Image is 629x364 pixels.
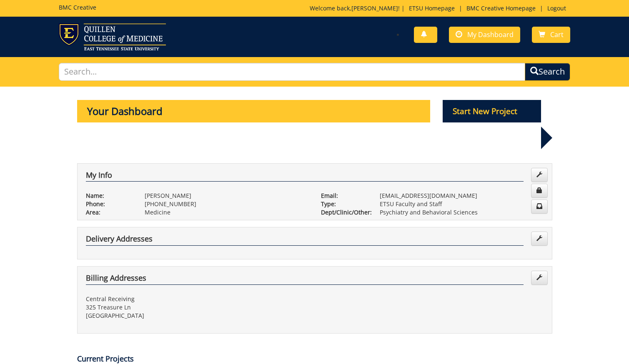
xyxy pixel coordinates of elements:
[380,200,544,208] p: ETSU Faculty and Staff
[351,4,398,12] a: [PERSON_NAME]
[443,100,541,122] p: Start New Project
[86,312,308,320] p: [GEOGRAPHIC_DATA]
[86,295,308,303] p: Central Receiving
[86,235,524,246] h4: Delivery Addresses
[59,23,166,50] img: ETSU logo
[532,27,570,43] a: Cart
[380,208,544,217] p: Psychiatry and Behavioral Sciences
[543,4,570,12] a: Logout
[145,208,308,217] p: Medicine
[550,30,564,39] span: Cart
[86,208,132,217] p: Area:
[145,200,308,208] p: [PHONE_NUMBER]
[86,200,132,208] p: Phone:
[321,200,367,208] p: Type:
[77,100,431,122] p: Your Dashboard
[86,192,132,200] p: Name:
[449,27,520,43] a: My Dashboard
[321,208,367,217] p: Dept/Clinic/Other:
[321,192,367,200] p: Email:
[86,274,524,285] h4: Billing Addresses
[59,63,526,81] input: Search...
[310,4,570,12] p: Welcome back, ! | | |
[531,271,548,285] a: Edit Addresses
[380,192,544,200] p: [EMAIL_ADDRESS][DOMAIN_NAME]
[86,171,524,182] h4: My Info
[59,4,96,10] h5: BMC Creative
[531,232,548,246] a: Edit Addresses
[145,192,308,200] p: [PERSON_NAME]
[531,184,548,198] a: Change Password
[443,108,541,116] a: Start New Project
[525,63,570,81] button: Search
[467,30,514,39] span: My Dashboard
[531,199,548,214] a: Change Communication Preferences
[405,4,459,12] a: ETSU Homepage
[462,4,540,12] a: BMC Creative Homepage
[86,303,308,312] p: 325 Treasure Ln
[531,168,548,182] a: Edit Info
